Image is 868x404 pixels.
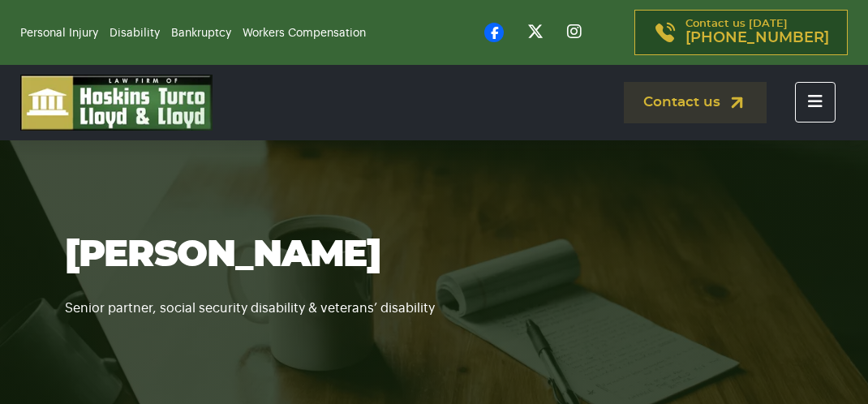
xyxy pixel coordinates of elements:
[634,10,848,55] a: Contact us [DATE][PHONE_NUMBER]
[685,19,829,46] p: Contact us [DATE]
[20,75,213,131] img: logo
[171,28,231,39] a: Bankruptcy
[624,82,767,123] a: Contact us
[243,28,366,39] a: Workers Compensation
[65,233,803,277] h1: [PERSON_NAME]
[65,277,803,319] p: Senior partner, social security disability & veterans’ disability
[795,82,836,122] button: Toggle navigation
[110,28,160,39] a: Disability
[685,30,829,46] span: [PHONE_NUMBER]
[20,28,98,39] a: Personal Injury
